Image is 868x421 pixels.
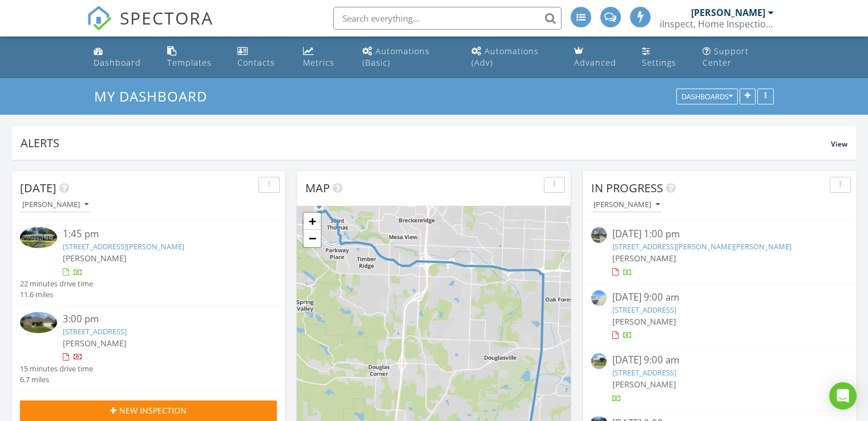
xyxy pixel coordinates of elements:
[20,400,277,421] button: New Inspection
[120,6,213,30] span: SPECTORA
[642,57,676,68] div: Settings
[303,57,334,68] div: Metrics
[467,41,560,74] a: Automations (Advanced)
[63,253,127,264] span: [PERSON_NAME]
[63,312,256,326] div: 3:00 pm
[591,290,848,341] a: [DATE] 9:00 am [STREET_ADDRESS] [PERSON_NAME]
[298,41,349,74] a: Metrics
[20,197,91,213] button: [PERSON_NAME]
[119,404,187,416] span: New Inspection
[591,227,848,278] a: [DATE] 1:00 pm [STREET_ADDRESS][PERSON_NAME][PERSON_NAME] [PERSON_NAME]
[237,57,275,68] div: Contacts
[570,41,628,74] a: Advanced
[22,201,88,209] div: [PERSON_NAME]
[574,57,616,68] div: Advanced
[594,201,660,209] div: [PERSON_NAME]
[163,41,224,74] a: Templates
[681,93,733,101] div: Dashboards
[831,139,847,149] span: View
[21,135,831,151] div: Alerts
[167,57,212,68] div: Templates
[20,180,56,196] span: [DATE]
[233,41,289,74] a: Contacts
[20,363,93,374] div: 15 minutes drive time
[591,353,848,404] a: [DATE] 9:00 am [STREET_ADDRESS] [PERSON_NAME]
[333,7,562,30] input: Search everything...
[591,227,607,242] img: streetview
[362,46,430,68] div: Automations (Basic)
[63,326,127,337] a: [STREET_ADDRESS]
[676,89,738,105] button: Dashboards
[20,374,93,385] div: 6.7 miles
[612,379,676,390] span: [PERSON_NAME]
[63,241,184,252] a: [STREET_ADDRESS][PERSON_NAME]
[358,41,458,74] a: Automations (Basic)
[591,180,663,196] span: In Progress
[63,338,127,349] span: [PERSON_NAME]
[87,6,112,31] img: The Best Home Inspection Software - Spectora
[591,290,607,306] img: streetview
[612,227,826,241] div: [DATE] 1:00 pm
[20,227,57,248] img: 9160583%2Fcover_photos%2F3vNtouCAZFdBH3XBehLw%2Fsmall.jpg
[612,290,826,305] div: [DATE] 9:00 am
[591,197,662,213] button: [PERSON_NAME]
[87,15,213,39] a: SPECTORA
[20,278,93,289] div: 22 minutes drive time
[471,46,539,68] div: Automations (Adv)
[305,180,330,196] span: Map
[612,305,676,315] a: [STREET_ADDRESS]
[304,213,321,230] a: Zoom in
[591,353,607,369] img: streetview
[829,382,857,410] div: Open Intercom Messenger
[94,57,141,68] div: Dashboard
[89,41,153,74] a: Dashboard
[20,289,93,300] div: 11.6 miles
[612,241,792,252] a: [STREET_ADDRESS][PERSON_NAME][PERSON_NAME]
[660,18,774,30] div: iInspect, Home Inspection Services Lic# HI-1619
[20,312,57,333] img: 9345981%2Fcover_photos%2F8RSvRggKnewUzh9Uim8T%2Fsmall.jpg
[304,230,321,247] a: Zoom out
[20,312,277,385] a: 3:00 pm [STREET_ADDRESS] [PERSON_NAME] 15 minutes drive time 6.7 miles
[94,87,217,106] a: My Dashboard
[637,41,688,74] a: Settings
[612,253,676,264] span: [PERSON_NAME]
[20,227,277,300] a: 1:45 pm [STREET_ADDRESS][PERSON_NAME] [PERSON_NAME] 22 minutes drive time 11.6 miles
[703,46,749,68] div: Support Center
[691,7,765,18] div: [PERSON_NAME]
[612,316,676,327] span: [PERSON_NAME]
[612,353,826,367] div: [DATE] 9:00 am
[698,41,779,74] a: Support Center
[63,227,256,241] div: 1:45 pm
[612,367,676,378] a: [STREET_ADDRESS]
